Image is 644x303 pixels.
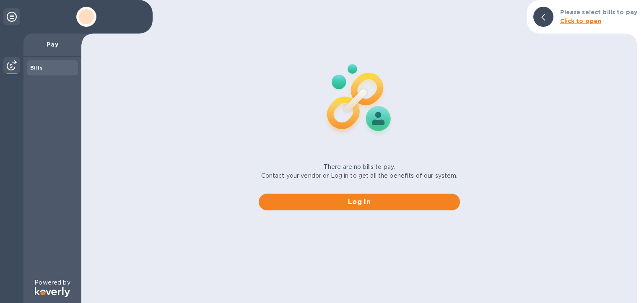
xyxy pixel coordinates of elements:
[34,278,70,287] p: Powered by
[261,163,458,180] p: There are no bills to pay. Contact your vendor or Log in to get all the benefits of our system.
[259,194,460,210] button: Log in
[560,18,602,24] b: Click to open
[35,287,70,297] img: Logo
[30,40,75,49] p: Pay
[265,197,453,207] span: Log in
[30,65,43,71] b: Bills
[560,9,637,16] b: Please select bills to pay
